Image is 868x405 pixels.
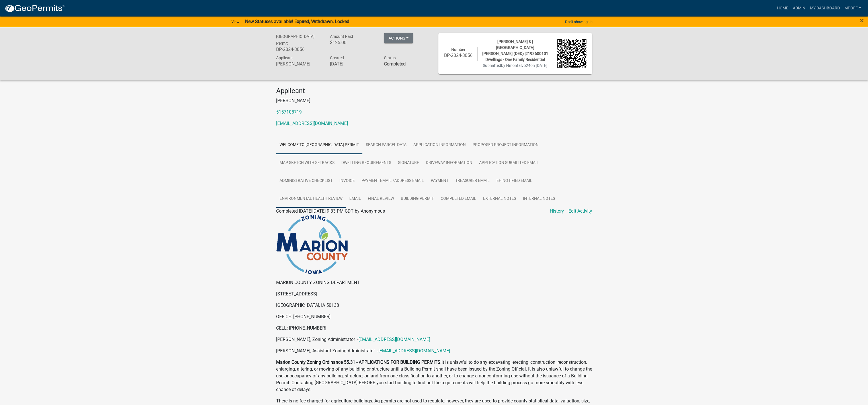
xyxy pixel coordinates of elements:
a: Completed Email [437,190,480,208]
p: CELL: [PHONE_NUMBER] [276,325,592,332]
a: Proposed Project Information [469,136,542,154]
a: History [550,208,564,215]
a: My Dashboard [808,3,842,14]
p: [GEOGRAPHIC_DATA], IA 50138 [276,302,592,309]
strong: Marion County Zoning Ordinance 55.31 - APPLICATIONS FOR BUILDING PERMITS. [276,359,442,365]
p: [PERSON_NAME], Zoning Administrator - [276,336,592,343]
a: [EMAIL_ADDRESS][DOMAIN_NAME] [378,348,450,353]
p: [PERSON_NAME], Assistant Zoning Administrator - [276,348,592,354]
h4: Applicant [276,87,592,95]
a: External Notes [480,190,520,208]
a: EH Notified Email [493,172,536,190]
a: Home [775,3,791,14]
span: Applicant [276,55,293,60]
a: Payment [427,172,452,190]
p: MARION COUNTY ZONING DEPARTMENT [276,279,592,286]
span: Created [330,55,344,60]
strong: Completed [384,61,406,67]
a: Building Permit [397,190,437,208]
button: Close [860,17,864,24]
h6: $125.00 [330,40,375,45]
a: Administrative Checklist [276,172,336,190]
a: Signature [395,154,422,172]
span: [PERSON_NAME] & | [GEOGRAPHIC_DATA][PERSON_NAME] (DED) |2193600101 Dwellings - One Family Residen... [482,39,548,62]
span: Submitted on [DATE] [483,63,547,68]
a: Final Review [364,190,397,208]
span: Status [384,55,396,60]
h6: [DATE] [330,61,375,67]
button: Actions [384,33,413,43]
a: View [229,17,242,26]
a: Environmental Health Review [276,190,346,208]
span: × [860,17,864,24]
h6: BP-2024-3056 [444,53,473,58]
p: [PERSON_NAME] [276,97,592,104]
a: Driveway Information [422,154,476,172]
button: Don't show again [563,17,595,26]
a: Welcome to [GEOGRAPHIC_DATA] Permit [276,136,362,154]
p: It is unlawful to do any excavating, erecting, construction, reconstruction, enlarging, altering,... [276,359,592,393]
a: Search Parcel Data [362,136,410,154]
p: OFFICE: [PHONE_NUMBER] [276,313,592,320]
p: [STREET_ADDRESS] [276,291,592,297]
strong: New Statuses available! Expired, Withdrawn, Locked [245,19,349,24]
a: Email [346,190,364,208]
h6: [PERSON_NAME] [276,61,322,67]
span: Number [451,47,465,52]
a: 5157108719 [276,109,302,115]
span: Amount Paid [330,34,353,39]
a: [EMAIL_ADDRESS][DOMAIN_NAME] [358,337,430,342]
a: Treasurer Email [452,172,493,190]
a: Invoice [336,172,358,190]
img: image_be028ab4-a45e-4790-9d45-118dc00cb89f.png [276,215,348,275]
a: mpoff [842,3,863,14]
a: Internal Notes [520,190,559,208]
a: Map Sketch with Setbacks [276,154,338,172]
span: Completed [DATE][DATE] 9:33 PM CDT by Anonymous [276,208,385,214]
a: Application Submitted Email [476,154,542,172]
h6: BP-2024-3056 [276,47,322,52]
span: [GEOGRAPHIC_DATA] Permit [276,34,315,46]
a: Edit Activity [569,208,592,215]
a: [EMAIL_ADDRESS][DOMAIN_NAME] [276,121,348,126]
span: by Nmontalvo24 [501,63,530,68]
img: QR code [557,39,586,68]
a: Application Information [410,136,469,154]
a: Payment Email /Address Email [358,172,427,190]
a: Admin [791,3,808,14]
a: Dwelling Requirements [338,154,395,172]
